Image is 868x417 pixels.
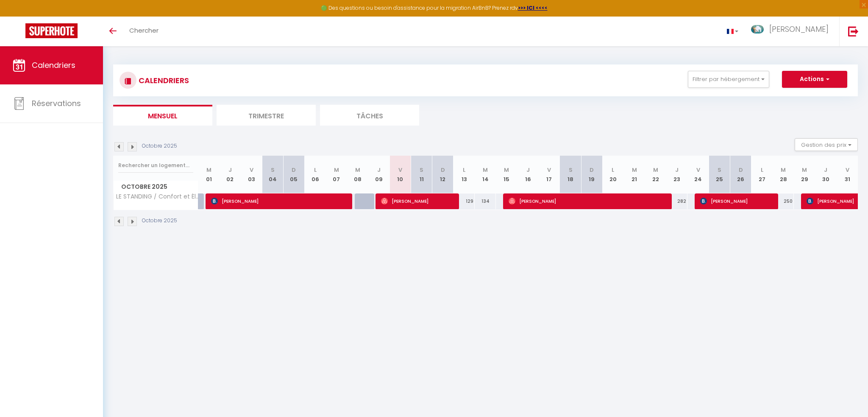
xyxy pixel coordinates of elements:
[569,166,573,174] abbr: S
[441,166,445,174] abbr: D
[590,166,594,174] abbr: D
[25,23,78,38] img: Super Booking
[675,166,679,174] abbr: J
[769,24,829,34] span: [PERSON_NAME]
[326,156,347,193] th: 07
[739,166,743,174] abbr: D
[794,156,815,193] th: 29
[751,156,773,193] th: 27
[612,166,614,174] abbr: L
[283,156,304,193] th: 05
[198,156,220,193] th: 01
[32,60,75,70] span: Calendriers
[123,17,165,46] a: Chercher
[453,156,475,193] th: 13
[142,217,177,225] p: Octobre 2025
[773,193,794,209] div: 250
[118,158,193,173] input: Rechercher un logement...
[411,156,432,193] th: 11
[653,166,658,174] abbr: M
[696,166,700,174] abbr: V
[761,166,763,174] abbr: L
[142,142,177,150] p: Octobre 2025
[687,156,709,193] th: 24
[475,156,496,193] th: 14
[314,166,317,174] abbr: L
[581,156,602,193] th: 19
[837,156,858,193] th: 31
[504,166,509,174] abbr: M
[539,156,560,193] th: 17
[206,166,211,174] abbr: M
[292,166,296,174] abbr: D
[463,166,465,174] abbr: L
[547,166,551,174] abbr: V
[271,166,275,174] abbr: S
[718,166,721,174] abbr: S
[347,156,368,193] th: 08
[666,156,687,193] th: 23
[334,166,339,174] abbr: M
[730,156,751,193] th: 26
[305,156,326,193] th: 06
[782,71,847,88] button: Actions
[262,156,283,193] th: 04
[848,26,859,36] img: logout
[700,193,771,209] span: [PERSON_NAME]
[114,181,198,193] span: Octobre 2025
[241,156,262,193] th: 03
[846,166,849,174] abbr: V
[666,193,687,209] div: 282
[129,26,159,35] span: Chercher
[115,193,200,200] span: LE STANDING / Confort et Élégance T4 au Centre d'Antibes - ANT21
[217,105,316,126] li: Trimestre
[781,166,786,174] abbr: M
[453,193,475,209] div: 129
[624,156,645,193] th: 21
[709,156,730,193] th: 25
[824,166,827,174] abbr: J
[632,166,637,174] abbr: M
[526,166,530,174] abbr: J
[368,156,389,193] th: 09
[475,193,496,209] div: 134
[509,193,664,209] span: [PERSON_NAME]
[802,166,807,174] abbr: M
[645,156,666,193] th: 22
[688,71,769,88] button: Filtrer par hébergement
[32,98,81,109] span: Réservations
[517,156,539,193] th: 16
[602,156,623,193] th: 20
[496,156,517,193] th: 15
[795,138,858,151] button: Gestion des prix
[220,156,241,193] th: 02
[211,193,345,209] span: [PERSON_NAME]
[320,105,419,126] li: Tâches
[745,17,839,46] a: ... [PERSON_NAME]
[228,166,232,174] abbr: J
[389,156,411,193] th: 10
[560,156,581,193] th: 18
[136,71,189,90] h3: CALENDRIERS
[250,166,253,174] abbr: V
[420,166,423,174] abbr: S
[113,105,212,126] li: Mensuel
[381,193,452,209] span: [PERSON_NAME]
[751,25,764,34] img: ...
[432,156,453,193] th: 12
[773,156,794,193] th: 28
[815,156,836,193] th: 30
[483,166,488,174] abbr: M
[398,166,402,174] abbr: V
[355,166,360,174] abbr: M
[377,166,381,174] abbr: J
[518,4,548,11] a: >>> ICI <<<<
